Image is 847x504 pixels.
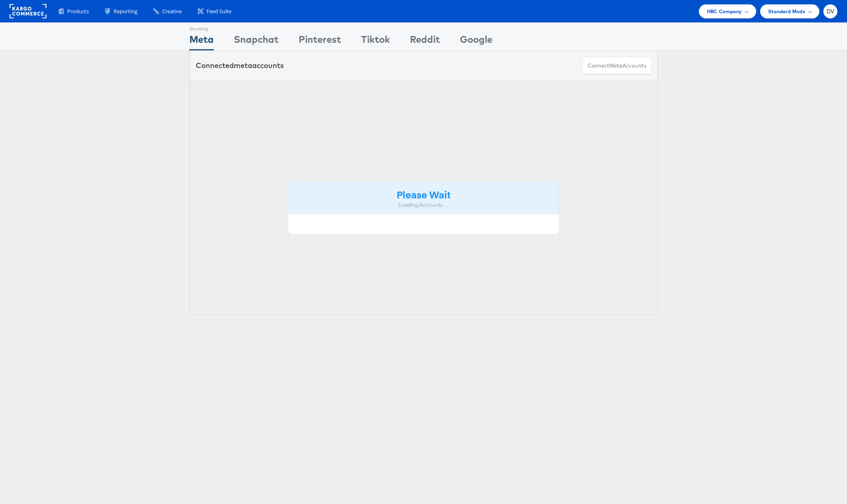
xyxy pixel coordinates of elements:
[234,61,252,70] span: meta
[189,32,214,50] div: Meta
[609,62,622,70] span: meta
[460,32,492,50] div: Google
[234,32,279,50] div: Snapchat
[827,9,835,14] span: DV
[196,60,284,71] div: Connected accounts
[410,32,440,50] div: Reddit
[162,8,182,15] span: Creative
[189,23,214,32] div: Showing
[397,188,450,201] strong: Please Wait
[114,8,137,15] span: Reporting
[707,7,742,16] span: HBC Company
[299,32,341,50] div: Pinterest
[67,8,89,15] span: Products
[582,57,651,75] button: ConnectmetaAccounts
[207,8,231,15] span: Feed Suite
[768,7,805,16] span: Standard Mode
[294,201,553,209] div: Loading Accounts ....
[361,32,390,50] div: Tiktok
